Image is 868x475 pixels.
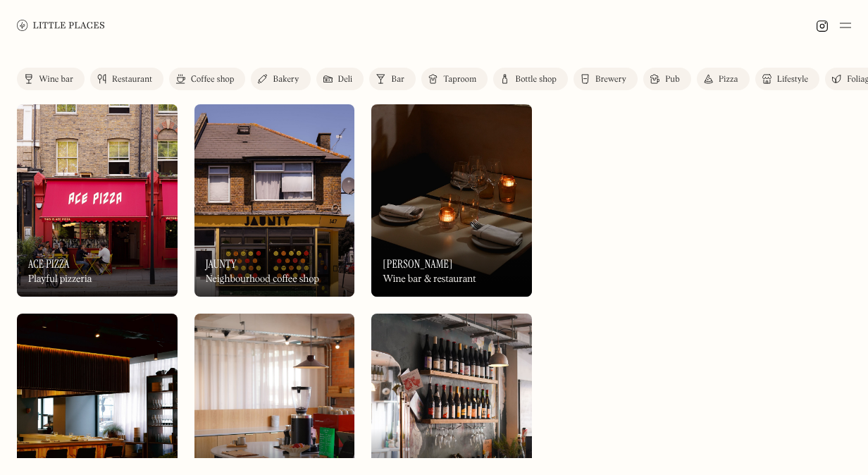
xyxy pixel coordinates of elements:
div: Playful pizzeria [28,273,92,285]
a: Pizza [697,68,750,90]
a: Taproom [421,68,488,90]
a: Brewery [573,68,638,90]
a: Coffee shop [169,68,245,90]
div: Bar [391,75,404,84]
a: Lifestyle [755,68,819,90]
a: Restaurant [90,68,163,90]
div: Restaurant [112,75,152,84]
div: Wine bar [39,75,73,84]
div: Wine bar & restaurant [383,273,476,285]
div: Pub [665,75,680,84]
a: Deli [316,68,364,90]
a: LunaLuna[PERSON_NAME]Wine bar & restaurant [371,104,532,297]
div: Bakery [273,75,299,84]
img: Luna [371,104,532,297]
div: Bottle shop [515,75,557,84]
div: Pizza [719,75,738,84]
h3: Ace Pizza [28,257,70,271]
h3: [PERSON_NAME] [383,257,452,271]
img: Jaunty [194,104,355,297]
a: Ace PizzaAce PizzaAce PizzaPlayful pizzeria [17,104,178,297]
a: JauntyJauntyJauntyNeighbourhood coffee shop [194,104,355,297]
div: Lifestyle [777,75,808,84]
h3: Jaunty [206,257,237,271]
div: Deli [338,75,353,84]
img: Ace Pizza [17,104,178,297]
div: Coffee shop [191,75,234,84]
a: Pub [643,68,691,90]
a: Bar [369,68,416,90]
a: Bottle shop [493,68,568,90]
div: Brewery [595,75,626,84]
div: Taproom [443,75,476,84]
a: Wine bar [17,68,85,90]
a: Bakery [251,68,310,90]
div: Neighbourhood coffee shop [206,273,319,285]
